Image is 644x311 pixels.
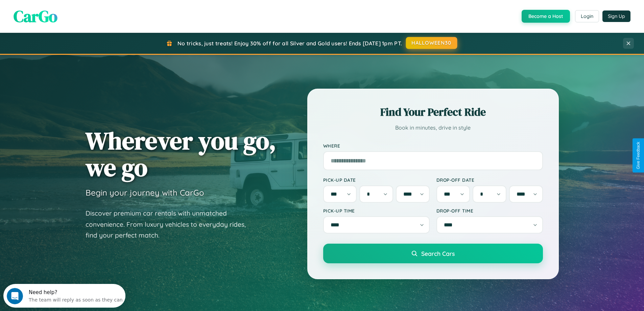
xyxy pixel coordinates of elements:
[177,40,402,47] span: No tricks, just treats! Enjoy 30% off for all Silver and Gold users! Ends [DATE] 1pm PT.
[406,37,457,49] button: HALLOWEEN30
[323,143,543,149] label: Where
[636,142,641,169] div: Give Feedback
[436,177,543,183] label: Drop-off Date
[602,10,630,22] button: Sign Up
[522,10,570,23] button: Become a Host
[7,288,23,304] iframe: Intercom live chat
[86,208,255,241] p: Discover premium car rentals with unmatched convenience. From luxury vehicles to everyday rides, ...
[14,5,57,27] span: CarGo
[86,187,204,198] h3: Begin your journey with CarGo
[421,250,455,257] span: Search Cars
[25,11,119,18] div: The team will reply as soon as they can
[323,208,430,214] label: Pick-up Time
[323,177,430,183] label: Pick-up Date
[323,105,543,119] h2: Find Your Perfect Ride
[575,10,599,22] button: Login
[323,244,543,263] button: Search Cars
[436,208,543,214] label: Drop-off Time
[323,123,543,133] p: Book in minutes, drive in style
[3,284,125,308] iframe: Intercom live chat discovery launcher
[86,127,276,181] h1: Wherever you go, we go
[25,6,119,11] div: Need help?
[3,3,126,21] div: Open Intercom Messenger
